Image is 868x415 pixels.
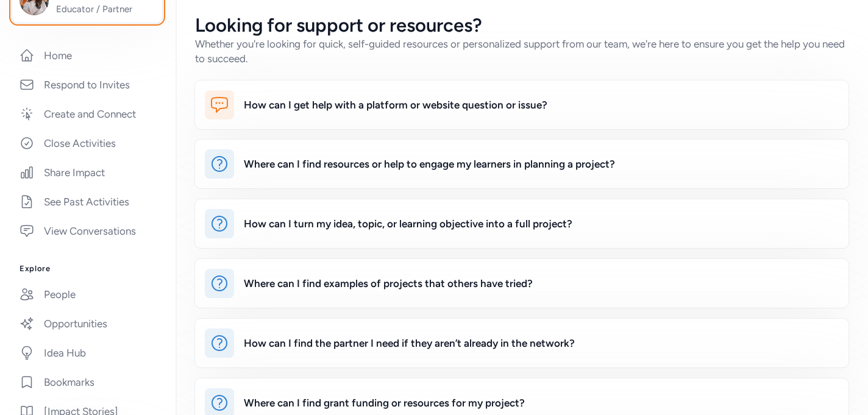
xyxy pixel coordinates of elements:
div: How can I get help with a platform or website question or issue? [244,98,547,112]
a: People [10,281,166,308]
a: View Conversations [10,218,166,244]
div: How can I find the partner I need if they aren’t already in the network? [244,336,575,350]
div: Whether you're looking for quick, self-guided resources or personalized support from our team, we... [195,37,848,66]
a: Bookmarks [10,369,166,395]
a: Idea Hub [10,339,166,366]
a: Close Activities [10,130,166,157]
a: Opportunities [10,310,166,337]
a: See Past Activities [10,188,166,215]
a: Home [10,42,166,69]
h2: Looking for support or resources? [195,15,848,37]
div: Where can I find grant funding or resources for my project? [244,395,525,410]
div: Where can I find examples of projects that others have tried? [244,276,533,291]
a: Share Impact [10,159,166,186]
div: Where can I find resources or help to engage my learners in planning a project? [244,157,615,171]
a: Respond to Invites [10,71,166,98]
a: Create and Connect [10,101,166,127]
span: Educator / Partner [56,3,155,15]
div: How can I turn my idea, topic, or learning objective into a full project? [244,216,572,231]
h3: Explore [20,264,156,274]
